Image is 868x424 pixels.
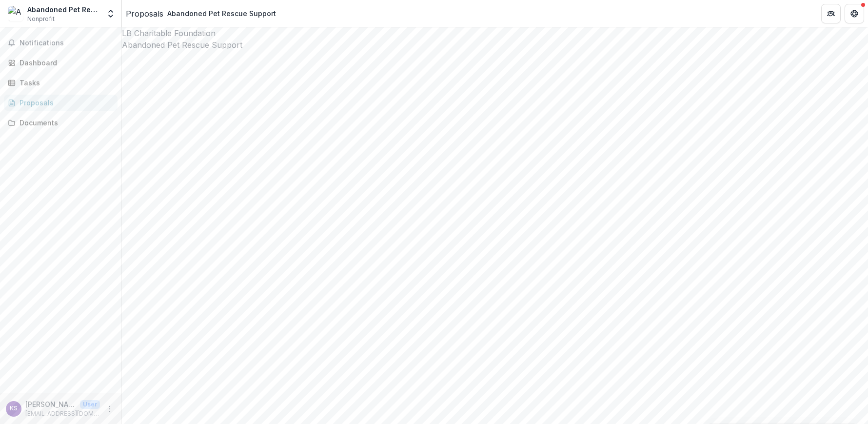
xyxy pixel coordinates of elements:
[4,95,118,111] a: Proposals
[20,98,110,108] div: Proposals
[167,8,276,19] div: Abandoned Pet Rescue Support
[20,118,110,128] div: Documents
[4,75,118,91] a: Tasks
[126,6,280,20] nav: breadcrumb
[10,405,18,412] div: Kara Starzyk
[126,8,163,20] a: Proposals
[4,35,118,51] button: Notifications
[80,400,100,409] p: User
[821,4,841,23] button: Partners
[20,39,114,47] span: Notifications
[4,115,118,131] a: Documents
[25,409,100,418] p: [EMAIL_ADDRESS][DOMAIN_NAME]
[845,4,864,23] button: Get Help
[27,15,55,23] span: Nonprofit
[20,58,110,68] div: Dashboard
[122,27,868,39] div: LB Charitable Foundation
[27,4,100,15] div: Abandoned Pet Rescue, Inc.
[122,39,868,51] h2: Abandoned Pet Rescue Support
[20,78,110,88] div: Tasks
[8,6,23,21] img: Abandoned Pet Rescue, Inc.
[4,55,118,71] a: Dashboard
[104,403,116,415] button: More
[104,4,118,23] button: Open entity switcher
[25,399,76,409] p: [PERSON_NAME]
